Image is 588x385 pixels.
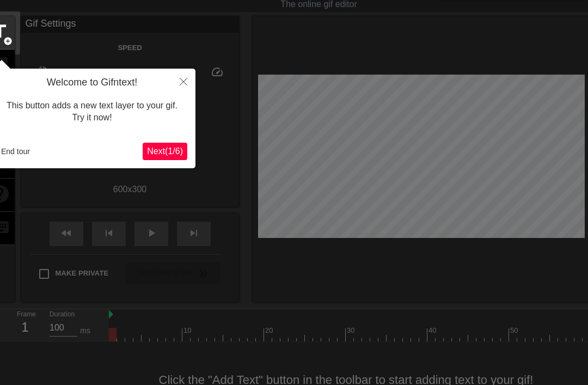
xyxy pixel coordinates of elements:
[143,143,187,160] button: Next
[171,69,195,94] button: Close
[147,146,183,156] span: Next ( 1 / 6 )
